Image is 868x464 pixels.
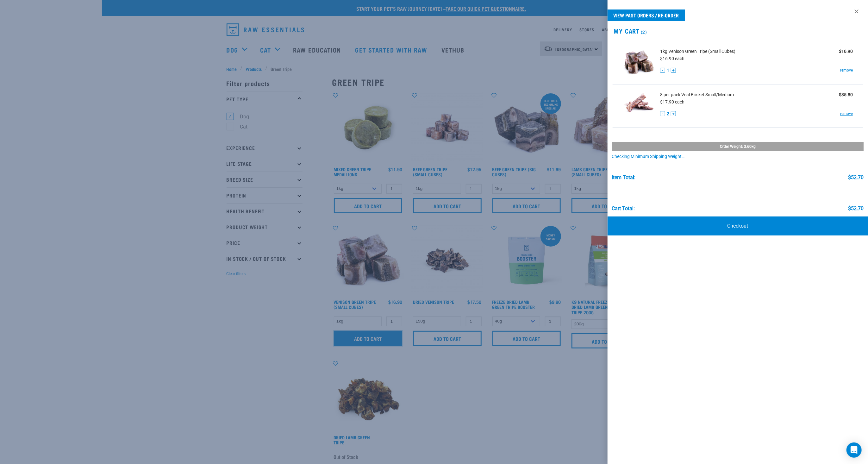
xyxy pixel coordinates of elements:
button: - [660,68,665,73]
div: Order weight: 3.60kg [612,142,864,151]
span: 1kg Venison Green Tripe (Small Cubes) [660,48,735,55]
div: Cart total: [612,206,635,211]
span: 2 [667,110,669,117]
a: Checkout [608,216,868,235]
a: View past orders / re-order [608,9,685,21]
h2: My Cart [608,27,868,34]
div: Item Total: [612,175,636,180]
span: 1 [667,67,669,74]
span: $17.90 each [660,99,684,104]
a: remove [840,111,853,116]
div: $52.70 [848,175,864,180]
img: Veal Brisket Small/Medium [623,90,655,122]
div: Open Intercom Messenger [846,442,862,458]
strong: $35.80 [839,92,853,97]
span: 8 per pack Veal Brisket Small/Medium [660,91,734,98]
div: Checking minimum shipping weight… [612,154,864,159]
span: $16.90 each [660,56,684,61]
strong: $16.90 [839,49,853,54]
button: + [671,111,676,116]
span: (2) [640,31,647,33]
button: + [671,68,676,73]
img: Venison Green Tripe (Small Cubes) [623,46,655,79]
div: $52.70 [848,206,864,211]
a: remove [840,67,853,73]
button: - [660,111,665,116]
